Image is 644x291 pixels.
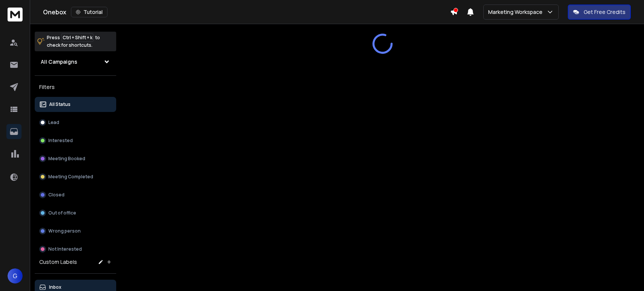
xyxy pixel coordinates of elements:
p: Meeting Booked [48,156,85,162]
p: Out of office [48,210,76,216]
h1: All Campaigns [41,58,77,66]
p: All Status [49,101,71,107]
button: All Campaigns [35,54,116,69]
button: Tutorial [71,7,108,17]
p: Closed [48,192,65,198]
p: Marketing Workspace [488,8,546,16]
p: Inbox [49,284,61,290]
p: Meeting Completed [48,174,93,180]
button: Closed [35,187,116,202]
button: Not Interested [35,242,116,257]
span: Ctrl + Shift + k [61,33,94,42]
button: G [8,268,23,283]
button: Wrong person [35,224,116,239]
div: Onebox [43,7,450,17]
button: Get Free Credits [568,5,631,20]
button: Interested [35,133,116,148]
h3: Filters [35,82,116,92]
button: Lead [35,115,116,130]
p: Lead [48,119,59,126]
p: Not Interested [48,246,82,252]
h3: Custom Labels [39,258,77,266]
p: Interested [48,138,73,144]
button: Meeting Booked [35,151,116,166]
button: All Status [35,97,116,112]
p: Wrong person [48,228,81,234]
button: Meeting Completed [35,169,116,184]
p: Press to check for shortcuts. [47,34,100,49]
button: Out of office [35,205,116,221]
p: Get Free Credits [584,8,626,16]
